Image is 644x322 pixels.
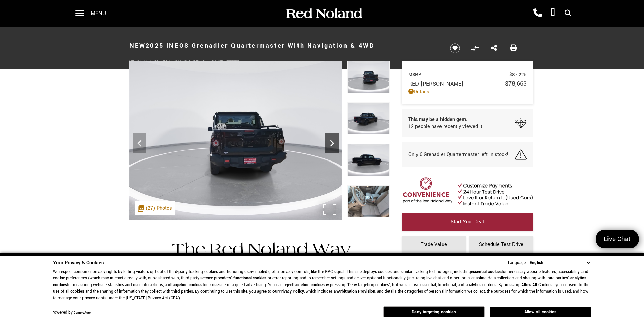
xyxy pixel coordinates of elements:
[408,80,505,88] span: Red [PERSON_NAME]
[135,201,175,215] div: (27) Photos
[53,275,586,288] strong: analytics cookies
[53,259,104,266] span: Your Privacy & Cookies
[505,79,527,88] span: $78,663
[347,144,390,176] img: New 2025 Black INEOS Quartermaster image 9
[338,289,375,294] strong: Arbitration Provision
[600,234,634,244] span: Live Chat
[285,8,363,20] img: Red Noland Auto Group
[528,259,591,266] select: Language Select
[491,44,497,53] a: Share this New 2025 INEOS Grenadier Quartermaster With Navigation & 4WD
[53,269,591,302] p: We respect consumer privacy rights by letting visitors opt out of third-party tracking cookies an...
[402,213,533,231] a: Start Your Deal
[421,241,447,248] span: Trade Value
[408,123,484,130] span: 12 people have recently viewed it.
[470,43,480,53] button: Compare Vehicle
[408,71,527,78] a: MSRP $87,225
[74,311,91,315] a: ComplyAuto
[347,61,390,93] img: New 2025 Black INEOS Quartermaster image 7
[451,218,484,225] span: Start Your Deal
[129,61,342,220] img: New 2025 Black INEOS Quartermaster image 7
[509,71,527,78] span: $87,225
[129,32,439,59] h1: 2025 INEOS Grenadier Quartermaster With Navigation & 4WD
[51,311,91,315] div: Powered by
[279,289,304,294] a: Privacy Policy
[408,116,484,123] span: This may be a hidden gem.
[383,306,485,317] button: Deny targeting cookies
[469,236,533,253] a: Schedule Test Drive
[224,59,239,64] span: G023903
[408,71,509,78] span: MSRP
[129,41,146,50] strong: New
[408,151,508,158] span: Only 6 Grenadier Quartermaster left in stock!
[408,88,527,95] a: Details
[448,43,462,54] button: Save vehicle
[233,275,266,281] strong: functional cookies
[471,269,502,275] strong: essential cookies
[347,185,390,218] img: New 2025 Black INEOS Quartermaster image 10
[325,133,339,153] div: Next
[510,44,517,53] a: Print this New 2025 INEOS Grenadier Quartermaster With Navigation & 4WD
[129,59,137,64] span: VIN:
[490,307,591,317] button: Allow all cookies
[171,282,202,288] strong: targeting cookies
[212,59,224,64] span: Stock:
[479,241,523,248] span: Schedule Test Drive
[596,230,639,248] a: Live Chat
[133,133,146,153] div: Previous
[347,102,390,134] img: New 2025 Black INEOS Quartermaster image 8
[508,261,527,265] div: Language:
[293,282,325,288] strong: targeting cookies
[408,79,527,88] a: Red [PERSON_NAME] $78,663
[402,236,466,253] a: Trade Value
[137,59,205,64] span: [US_VEHICLE_IDENTIFICATION_NUMBER]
